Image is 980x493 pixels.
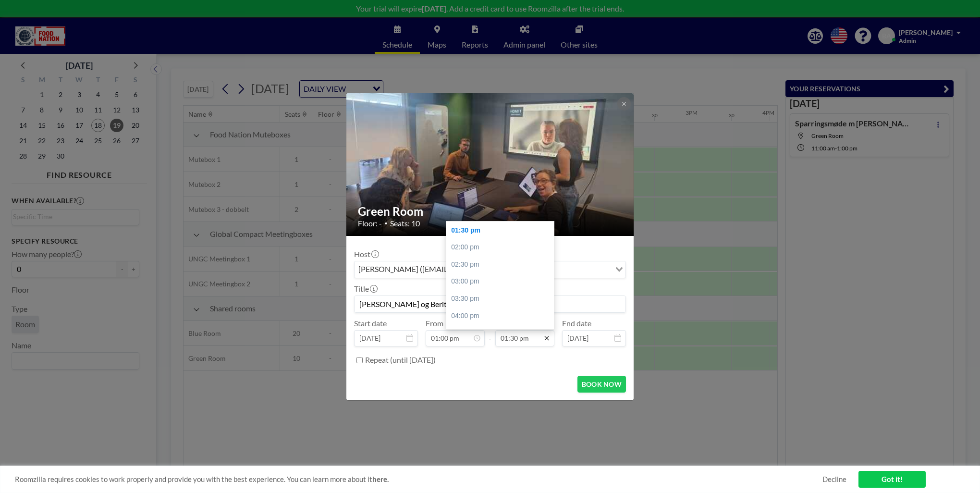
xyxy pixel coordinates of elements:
button: BOOK NOW [577,376,626,393]
div: 03:00 pm [446,273,559,290]
div: 04:30 pm [446,324,559,342]
a: Got it! [858,471,926,488]
label: Host [354,249,378,259]
label: Title [354,284,377,294]
div: 02:30 pm [446,256,559,273]
span: Seats: 10 [390,219,420,228]
div: 03:30 pm [446,290,559,308]
input: Search for option [555,263,610,276]
span: [PERSON_NAME] ([EMAIL_ADDRESS][DOMAIN_NAME]) [356,263,554,276]
span: Floor: - [358,219,382,228]
div: 01:30 pm [446,222,559,239]
label: Start date [354,319,387,328]
div: 02:00 pm [446,239,559,256]
span: Roomzilla requires cookies to work properly and provide you with the best experience. You can lea... [15,475,822,484]
div: Search for option [355,261,625,278]
label: Repeat (until [DATE]) [365,355,436,365]
label: End date [562,319,591,328]
h2: Green Room [358,204,623,219]
a: here. [372,475,389,483]
span: • [384,220,388,227]
input: Berit's reservation [355,296,625,312]
a: Decline [822,475,846,484]
label: From [426,319,443,328]
span: - [489,322,491,343]
div: 04:00 pm [446,308,559,325]
img: 537.jpeg [346,56,635,272]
